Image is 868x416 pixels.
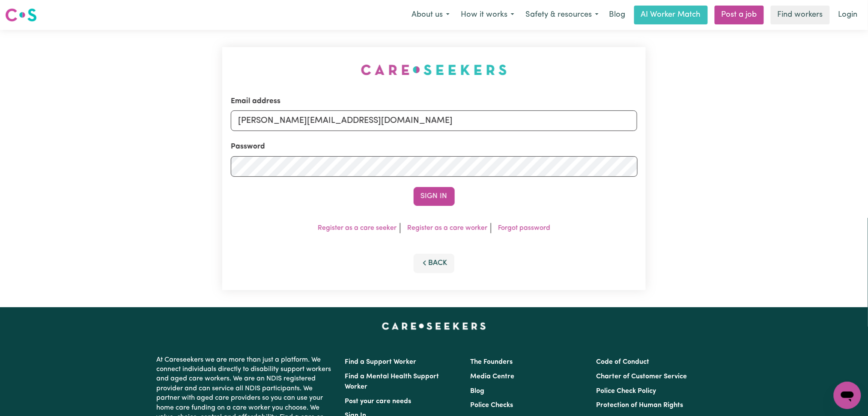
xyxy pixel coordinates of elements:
[414,254,455,273] button: Back
[5,5,37,25] a: Careseekers logo
[231,96,280,107] label: Email address
[604,6,631,24] a: Blog
[5,7,37,23] img: Careseekers logo
[345,373,439,390] a: Find a Mental Health Support Worker
[634,6,708,24] a: AI Worker Match
[471,388,485,395] a: Blog
[231,141,265,152] label: Password
[382,323,486,330] a: Careseekers home page
[471,402,513,409] a: Police Checks
[833,6,863,24] a: Login
[318,225,397,232] a: Register as a care seeker
[596,402,683,409] a: Protection of Human Rights
[414,187,455,206] button: Sign In
[834,382,861,409] iframe: Button to launch messaging window
[715,6,764,24] a: Post a job
[471,373,515,380] a: Media Centre
[471,359,513,365] a: The Founders
[231,110,638,131] input: Email address
[407,225,487,232] a: Register as a care worker
[406,6,455,24] button: About us
[596,373,687,380] a: Charter of Customer Service
[345,359,417,365] a: Find a Support Worker
[520,6,604,24] button: Safety & resources
[345,398,412,405] a: Post your care needs
[498,225,550,232] a: Forgot password
[455,6,520,24] button: How it works
[771,6,830,24] a: Find workers
[596,359,649,365] a: Code of Conduct
[596,388,656,395] a: Police Check Policy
